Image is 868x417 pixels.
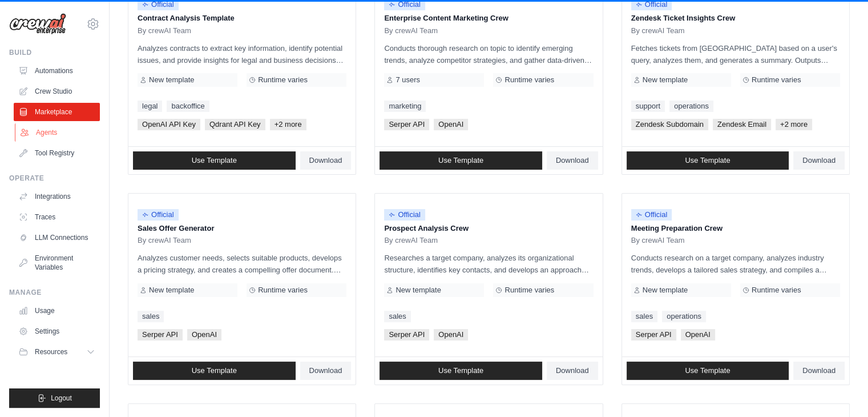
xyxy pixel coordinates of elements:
[380,151,542,170] a: Use Template
[685,366,730,375] span: Use Template
[14,103,100,121] a: Marketplace
[631,236,685,245] span: By crewAI Team
[138,26,191,35] span: By crewAI Team
[434,329,468,340] span: OpenAI
[643,286,688,295] span: New template
[384,329,429,340] span: Serper API
[138,209,179,220] span: Official
[793,151,845,170] a: Download
[9,388,100,408] button: Logout
[631,311,657,322] a: sales
[138,119,200,130] span: OpenAI API Key
[138,223,346,234] p: Sales Offer Generator
[384,119,429,130] span: Serper API
[133,362,296,380] a: Use Template
[384,13,593,24] p: Enterprise Content Marketing Crew
[167,101,209,112] a: backoffice
[685,156,730,165] span: Use Template
[504,75,554,85] span: Runtime varies
[802,366,835,375] span: Download
[133,151,296,170] a: Use Template
[300,362,352,380] a: Download
[258,75,308,85] span: Runtime varies
[14,62,100,80] a: Automations
[669,101,713,112] a: operations
[395,286,441,295] span: New template
[270,119,306,130] span: +2 more
[504,286,554,295] span: Runtime varies
[14,228,100,247] a: LLM Connections
[793,362,845,380] a: Download
[631,13,840,24] p: Zendesk Ticket Insights Crew
[384,209,425,220] span: Official
[752,286,801,295] span: Runtime varies
[434,119,468,130] span: OpenAI
[384,101,426,112] a: marketing
[14,249,100,276] a: Environment Variables
[438,156,483,165] span: Use Template
[395,75,420,85] span: 7 users
[14,322,100,340] a: Settings
[14,187,100,206] a: Integrations
[643,75,688,85] span: New template
[192,366,237,375] span: Use Template
[384,252,593,276] p: Researches a target company, analyzes its organizational structure, identifies key contacts, and ...
[631,26,685,35] span: By crewAI Team
[138,13,346,24] p: Contract Analysis Template
[14,302,100,320] a: Usage
[380,362,542,380] a: Use Template
[556,156,589,165] span: Download
[149,286,194,295] span: New template
[9,288,100,297] div: Manage
[556,366,589,375] span: Download
[631,101,665,112] a: support
[776,119,812,130] span: +2 more
[258,286,308,295] span: Runtime varies
[138,236,191,245] span: By crewAI Team
[14,343,100,361] button: Resources
[631,119,708,130] span: Zendesk Subdomain
[547,362,598,380] a: Download
[438,366,483,375] span: Use Template
[138,329,183,340] span: Serper API
[205,119,265,130] span: Qdrant API Key
[631,252,840,276] p: Conducts research on a target company, analyzes industry trends, develops a tailored sales strate...
[713,119,771,130] span: Zendesk Email
[149,75,194,85] span: New template
[681,329,715,340] span: OpenAI
[631,223,840,234] p: Meeting Preparation Crew
[802,156,835,165] span: Download
[9,174,100,183] div: Operate
[9,13,66,35] img: Logo
[547,151,598,170] a: Download
[14,208,100,226] a: Traces
[384,223,593,234] p: Prospect Analysis Crew
[138,252,346,276] p: Analyzes customer needs, selects suitable products, develops a pricing strategy, and creates a co...
[627,151,789,170] a: Use Template
[631,209,672,220] span: Official
[14,82,100,101] a: Crew Studio
[35,347,67,356] span: Resources
[9,48,100,57] div: Build
[384,236,438,245] span: By crewAI Team
[627,362,789,380] a: Use Template
[384,311,410,322] a: sales
[14,144,100,162] a: Tool Registry
[187,329,221,340] span: OpenAI
[384,26,438,35] span: By crewAI Team
[309,366,342,375] span: Download
[309,156,342,165] span: Download
[138,42,346,66] p: Analyzes contracts to extract key information, identify potential issues, and provide insights fo...
[15,123,101,142] a: Agents
[138,101,162,112] a: legal
[631,329,676,340] span: Serper API
[192,156,237,165] span: Use Template
[300,151,352,170] a: Download
[662,311,706,322] a: operations
[631,42,840,66] p: Fetches tickets from [GEOGRAPHIC_DATA] based on a user's query, analyzes them, and generates a su...
[138,311,164,322] a: sales
[752,75,801,85] span: Runtime varies
[384,42,593,66] p: Conducts thorough research on topic to identify emerging trends, analyze competitor strategies, a...
[51,394,72,403] span: Logout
